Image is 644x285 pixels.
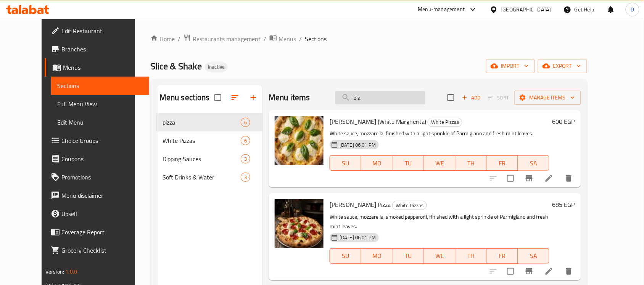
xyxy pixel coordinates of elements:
span: [DATE] 06:01 PM [336,234,379,241]
button: delete [560,262,578,280]
button: import [486,59,535,73]
span: Choice Groups [61,136,143,145]
img: Bianca Pepperoni Pizza [275,199,324,248]
span: [DATE] 06:01 PM [336,141,379,149]
div: items [241,136,250,145]
span: TH [459,250,484,261]
span: 1.0.0 [65,267,77,277]
a: Branches [45,40,149,58]
span: Add [461,93,481,102]
button: FR [487,155,518,171]
span: Sections [305,34,327,43]
a: Upsell [45,205,149,223]
li: / [299,34,302,43]
div: Menu-management [418,5,465,14]
div: White Pizzas [392,201,427,210]
span: Select to update [502,170,518,186]
span: Select to update [502,263,518,279]
li: / [264,34,266,43]
span: Manage items [520,93,575,102]
span: import [492,61,529,71]
span: Restaurants management [193,34,261,43]
span: 6 [241,137,250,144]
a: Sections [51,77,149,95]
button: SU [330,248,361,264]
span: Inactive [205,64,228,70]
span: Soft Drinks & Water [163,173,241,182]
span: Coverage Report [61,227,143,237]
span: Full Menu View [57,99,143,109]
h2: Menu items [269,92,310,103]
button: MO [361,248,393,264]
span: FR [490,158,515,169]
span: Menus [63,63,143,72]
button: SA [518,155,549,171]
h2: Menu sections [159,92,210,103]
a: Menus [45,58,149,77]
a: Menus [269,34,296,44]
span: MO [364,158,390,169]
span: WE [427,250,452,261]
li: / [178,34,180,43]
button: TH [456,155,487,171]
div: items [241,118,250,127]
span: Select section [443,90,459,106]
span: 3 [241,174,250,181]
span: Select section first [483,92,514,104]
span: [PERSON_NAME] Pizza [330,199,391,210]
button: Branch-specific-item [520,169,538,187]
span: export [544,61,581,71]
a: Restaurants management [184,34,261,44]
a: Grocery Checklist [45,241,149,259]
button: Add [459,92,483,104]
p: White sauce, mozzarella, finished with a light sprinkle of Parmigiano and fresh mint leaves. [330,129,549,138]
span: Coupons [61,154,143,163]
a: Full Menu View [51,95,149,113]
span: White Pizzas [393,201,427,210]
div: Soft Drinks & Water3 [156,168,262,186]
span: Promotions [61,173,143,182]
button: Branch-specific-item [520,262,538,280]
a: Edit Restaurant [45,22,149,40]
button: MO [361,155,393,171]
div: White Pizzas6 [156,131,262,150]
div: Dipping Sauces3 [156,150,262,168]
button: TU [393,248,424,264]
span: White Pizzas [163,136,241,145]
a: Coupons [45,150,149,168]
div: pizza6 [156,113,262,131]
span: Upsell [61,209,143,218]
span: TU [396,250,421,261]
a: Promotions [45,168,149,186]
button: delete [560,169,578,187]
span: pizza [163,118,241,127]
span: Menus [279,34,296,43]
button: SU [330,155,361,171]
button: export [538,59,587,73]
div: [GEOGRAPHIC_DATA] [501,5,551,14]
button: Manage items [514,91,581,105]
span: 6 [241,119,250,126]
p: White sauce, mozzarella, smoked pepperoni, finished with a light sprinkle of Parmigiano and fresh... [330,212,549,231]
a: Edit Menu [51,113,149,131]
a: Choice Groups [45,131,149,150]
span: Dipping Sauces [163,154,241,163]
span: Version: [45,267,64,277]
nav: Menu sections [156,110,262,189]
span: WE [427,158,452,169]
a: Coverage Report [45,223,149,241]
span: Grocery Checklist [61,246,143,255]
button: TU [393,155,424,171]
nav: breadcrumb [150,34,587,44]
input: search [335,91,425,104]
a: Menu disclaimer [45,186,149,205]
button: WE [424,155,456,171]
a: Edit menu item [544,174,554,183]
span: TH [459,158,484,169]
span: White Pizzas [428,118,462,126]
div: items [241,173,250,182]
span: MO [364,250,390,261]
button: FR [487,248,518,264]
a: Home [150,34,175,43]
